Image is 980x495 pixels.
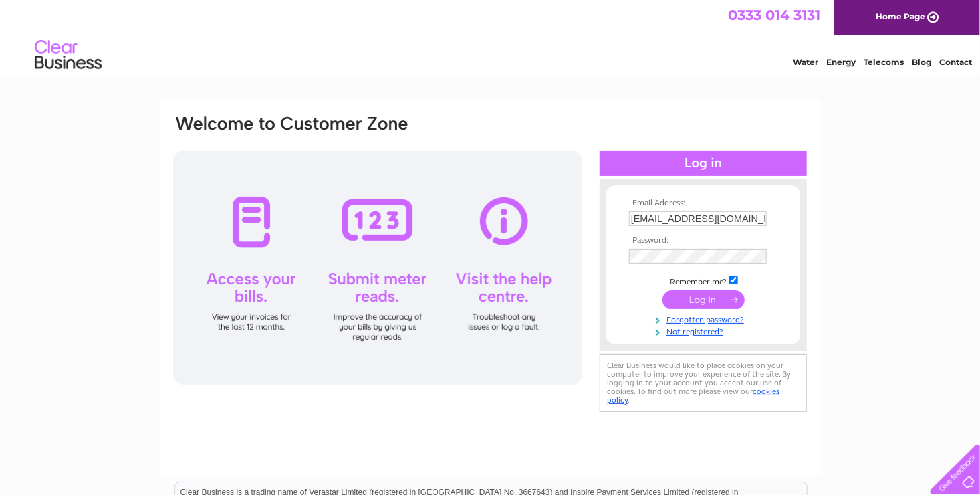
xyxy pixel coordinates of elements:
a: Telecoms [864,57,904,67]
input: Submit [662,290,745,309]
a: Blog [912,57,931,67]
a: cookies policy [607,387,779,405]
a: Water [793,57,818,67]
div: Clear Business would like to place cookies on your computer to improve your experience of the sit... [600,354,807,412]
a: Not registered? [629,324,781,337]
img: logo.png [34,35,102,76]
a: Energy [826,57,856,67]
th: Email Address: [626,199,781,208]
th: Password: [626,236,781,245]
a: Forgotten password? [629,312,781,325]
div: Clear Business is a trading name of Verastar Limited (registered in [GEOGRAPHIC_DATA] No. 3667643... [175,7,807,65]
a: 0333 014 3131 [728,7,820,23]
td: Remember me? [626,274,781,287]
a: Contact [939,57,972,67]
